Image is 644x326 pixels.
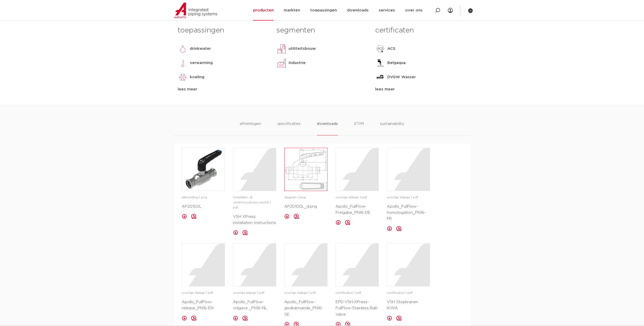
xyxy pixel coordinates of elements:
li: specificaties [277,121,301,135]
img: koeling [178,72,188,82]
img: Belgaqua [375,58,385,68]
p: ACS [387,46,395,52]
p: installatie- & onderhoudsdocument | pdf [233,195,276,210]
li: downloads [317,121,338,135]
img: image for AP20100L_d.png [285,148,327,191]
img: drinkwater [178,44,188,54]
li: ETIM [354,121,364,135]
p: diagram | png [284,195,327,200]
p: overige bijlage | pdf [233,290,276,296]
p: afbeelding | png [182,195,225,200]
p: VSH XPress installation instructions [233,214,276,226]
p: Apollo_FullFlow-vrijgave _PN16-NL [233,299,276,311]
img: verwarming [178,58,188,68]
p: EPD-VSH-XPress-FullFlow-Stainless-Ball-Valve [336,299,379,317]
h3: toepassingen [178,25,269,36]
p: overige bijlage | pdf [284,290,327,296]
img: utiliteitsbouw [276,44,287,54]
p: overige bijlage | pdf [182,290,225,296]
a: image for AP20100L_d.png [284,148,327,191]
div: lees meer [178,86,269,92]
p: Belgaqua [387,60,406,66]
p: certificaten | pdf [336,290,379,296]
p: industrie [289,60,306,66]
p: Apollo_FullFlow-homologation_PN16-FR [387,204,430,222]
p: koeling [190,74,204,80]
div: lees meer [375,86,466,92]
h3: certificaten [375,25,466,36]
img: ACS [375,44,385,54]
p: Apollo_FullFlow-Freigabe_PN16-DE [336,204,379,216]
p: certificaten | pdf [387,290,430,296]
p: drinkwater [190,46,211,52]
img: image for AP20100L [182,148,225,191]
p: VSH Stopkranen KIWA [387,299,430,311]
p: verwarming [190,60,213,66]
p: utiliteitsbouw [289,46,316,52]
p: overige bijlage | pdf [387,195,430,200]
p: DVGW Wasser [387,74,416,80]
p: AP20100L_d.png [284,204,327,210]
p: Apollo_FullFlow-release_PN16-EN [182,299,225,311]
p: AP20100L [182,204,225,210]
li: sustainability [380,121,404,135]
h3: segmenten [276,25,368,36]
p: overige bijlage | pdf [336,195,379,200]
img: DVGW Wasser [375,72,385,82]
img: industrie [276,58,287,68]
li: afmetingen [240,121,261,135]
p: Apollo_FullFlow-godkännande_PN16-SE [284,299,327,317]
